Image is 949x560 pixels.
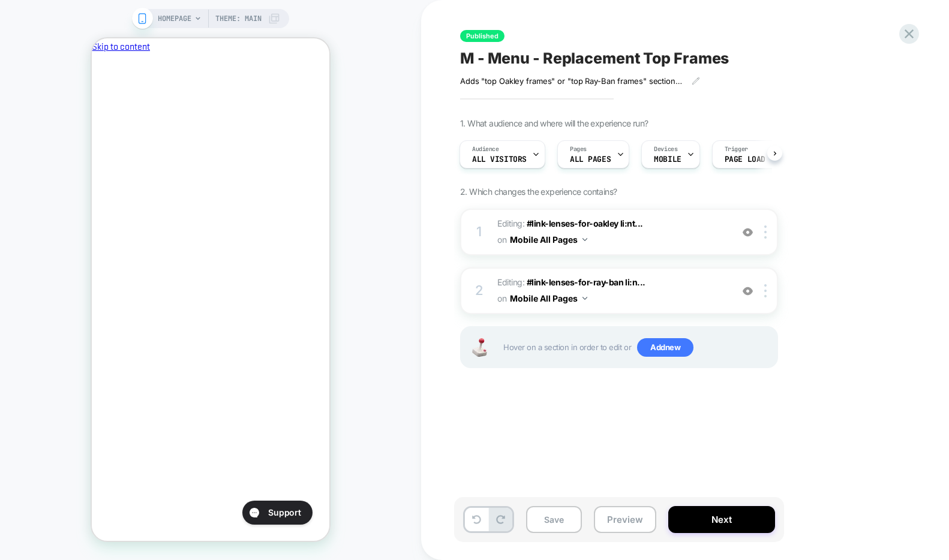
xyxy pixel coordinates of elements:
[460,186,617,197] span: 2. Which changes the experience contains?
[570,155,611,164] span: ALL PAGES
[654,155,681,164] span: MOBILE
[473,279,485,303] div: 2
[510,231,587,248] button: Mobile All Pages
[467,338,491,357] img: Joystick
[527,218,643,228] span: #link-lenses-for-oakley li:nt...
[497,291,506,306] span: on
[526,506,582,533] button: Save
[582,297,587,300] img: down arrow
[472,155,527,164] span: All Visitors
[215,9,262,28] span: Theme: MAIN
[764,225,767,239] img: close
[570,145,587,153] span: Pages
[145,458,226,490] iframe: Gorgias live chat messenger
[158,9,191,28] span: HOMEPAGE
[743,286,753,296] img: crossed eye
[582,238,587,241] img: down arrow
[764,284,767,297] img: close
[654,145,677,153] span: Devices
[497,232,506,247] span: on
[460,30,504,42] span: Published
[637,338,693,357] span: Add new
[473,220,485,244] div: 1
[725,145,748,153] span: Trigger
[510,290,587,307] button: Mobile All Pages
[503,338,771,357] span: Hover on a section in order to edit or
[472,145,499,153] span: Audience
[497,216,726,248] span: Editing :
[594,506,656,533] button: Preview
[743,227,753,237] img: crossed eye
[527,277,645,287] span: #link-lenses-for-ray-ban li:n...
[460,49,729,67] span: M - Menu - Replacement Top Frames
[460,118,648,128] span: 1. What audience and where will the experience run?
[460,76,683,86] span: Adds "top Oakley frames" or "top Ray-Ban frames" section to replacement lenses for Oakley and Ray...
[725,155,765,164] span: Page Load
[668,506,775,533] button: Next
[497,275,726,307] span: Editing :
